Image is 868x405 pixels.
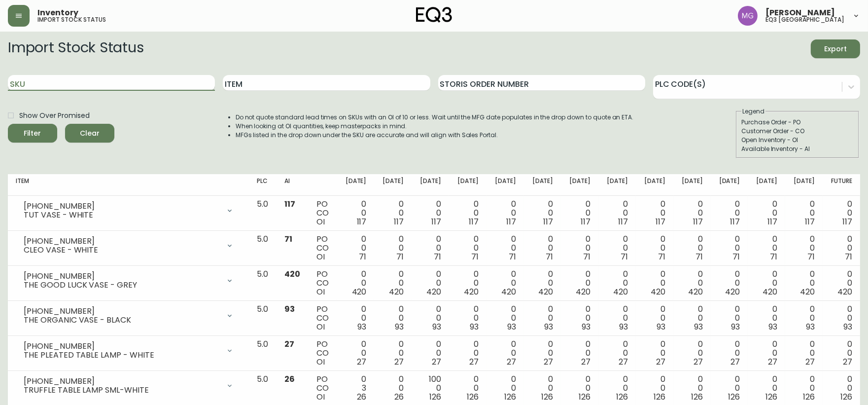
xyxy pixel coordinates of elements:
[37,9,78,17] span: Inventory
[765,391,777,403] span: 126
[426,286,441,297] span: 420
[837,286,852,297] span: 420
[532,235,554,261] div: 0 0
[644,270,665,296] div: 0 0
[316,286,325,297] span: OI
[569,235,590,261] div: 0 0
[24,316,220,325] div: THE ORGANIC VASE - BLACK
[24,281,220,290] div: THE GOOD LUCK VASE - GREY
[382,340,404,367] div: 0 0
[316,251,325,262] span: OI
[524,174,561,196] th: [DATE]
[793,270,815,296] div: 0 0
[357,356,367,368] span: 27
[726,286,740,297] span: 420
[561,174,598,196] th: [DATE]
[532,200,554,226] div: 0 0
[785,174,823,196] th: [DATE]
[249,231,277,266] td: 5.0
[457,270,479,296] div: 0 0
[316,200,329,226] div: PO CO
[16,235,242,257] div: [PHONE_NUMBER]CLEO VASE - WHITE
[840,391,852,403] span: 126
[24,202,220,211] div: [PHONE_NUMBER]
[793,305,815,331] div: 0 0
[486,174,524,196] th: [DATE]
[731,356,740,368] span: 27
[681,235,703,261] div: 0 0
[606,305,628,331] div: 0 0
[316,216,325,227] span: OI
[695,251,703,262] span: 71
[807,251,815,262] span: 71
[581,356,590,368] span: 27
[277,174,309,196] th: AI
[316,321,325,332] span: OI
[494,235,516,261] div: 0 0
[394,216,404,227] span: 117
[345,235,367,261] div: 0 0
[249,174,277,196] th: PLC
[249,301,277,336] td: 5.0
[606,200,628,226] div: 0 0
[569,340,590,367] div: 0 0
[581,216,590,227] span: 117
[756,270,777,296] div: 0 0
[431,216,441,227] span: 117
[756,305,777,331] div: 0 0
[504,391,516,403] span: 126
[249,196,277,231] td: 5.0
[382,235,404,261] div: 0 0
[24,246,220,255] div: CLEO VASE - WHITE
[382,200,404,226] div: 0 0
[681,340,703,367] div: 0 0
[358,321,367,332] span: 93
[382,375,404,402] div: 0 0
[793,375,815,402] div: 0 0
[532,340,554,367] div: 0 0
[316,305,329,331] div: PO CO
[457,375,479,402] div: 0 0
[506,216,516,227] span: 117
[793,235,815,261] div: 0 0
[819,43,852,55] span: Export
[236,131,634,140] li: MFGs listed in the drop down under the SKU are accurate and will align with Sales Portal.
[316,375,329,402] div: PO CO
[765,17,844,23] h5: eq3 [GEOGRAPHIC_DATA]
[606,375,628,402] div: 0 0
[494,305,516,331] div: 0 0
[730,216,740,227] span: 117
[681,305,703,331] div: 0 0
[569,375,590,402] div: 0 0
[765,9,835,17] span: [PERSON_NAME]
[694,356,703,368] span: 27
[693,216,703,227] span: 117
[793,340,815,367] div: 0 0
[419,375,441,402] div: 100 0
[429,391,441,403] span: 126
[284,233,292,245] span: 71
[546,251,554,262] span: 71
[284,198,295,210] span: 117
[507,321,516,332] span: 93
[651,286,665,297] span: 420
[419,235,441,261] div: 0 0
[8,174,249,196] th: Item
[843,356,852,368] span: 27
[470,321,479,332] span: 93
[843,321,852,332] span: 93
[236,122,634,131] li: When looking at OI quantities, keep masterpacks in mind.
[345,270,367,296] div: 0 0
[681,200,703,226] div: 0 0
[618,216,628,227] span: 117
[382,270,404,296] div: 0 0
[359,251,367,262] span: 71
[345,305,367,331] div: 0 0
[738,6,758,26] img: de8837be2a95cd31bb7c9ae23fe16153
[544,216,554,227] span: 117
[345,340,367,367] div: 0 0
[756,340,777,367] div: 0 0
[768,321,777,332] span: 93
[598,174,636,196] th: [DATE]
[16,340,242,362] div: [PHONE_NUMBER]THE PLEATED TABLE LAMP - WHITE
